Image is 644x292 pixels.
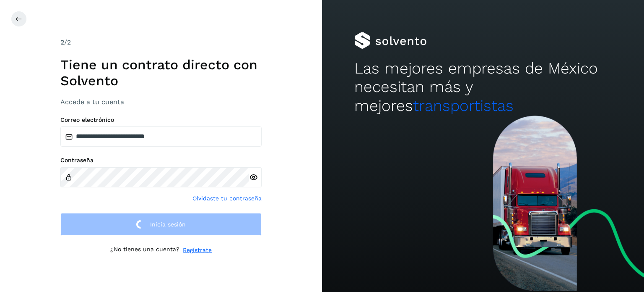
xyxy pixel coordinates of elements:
[60,57,262,89] h1: Tiene un contrato directo con Solvento
[413,97,514,115] span: transportistas
[60,37,262,47] div: /2
[60,98,262,106] h3: Accede a tu cuenta
[60,116,262,124] label: Correo electrónico
[60,38,64,46] span: 2
[192,194,262,203] a: Olvidaste tu contraseña
[60,157,262,164] label: Contraseña
[110,246,179,255] p: ¿No tienes una cuenta?
[183,246,212,255] a: Regístrate
[354,59,612,115] h2: Las mejores empresas de México necesitan más y mejores
[150,221,186,227] span: Inicia sesión
[60,213,262,236] button: Inicia sesión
